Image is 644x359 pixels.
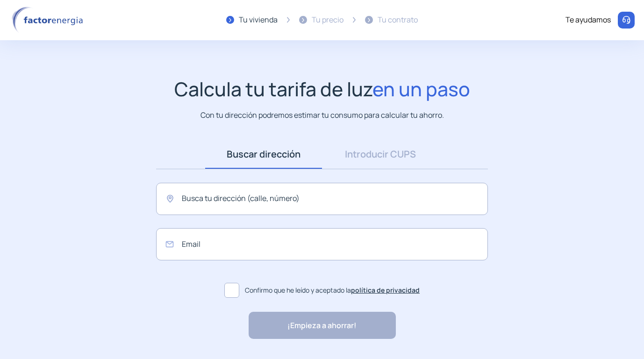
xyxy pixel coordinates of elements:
div: Tu contrato [378,14,418,26]
div: Tu vivienda [239,14,278,26]
h1: Calcula tu tarifa de luz [174,78,470,101]
span: en un paso [372,76,470,102]
img: llamar [622,15,631,25]
a: política de privacidad [351,286,420,294]
a: Introducir CUPS [322,140,439,169]
div: Te ayudamos [565,14,611,26]
span: Confirmo que he leído y aceptado la [245,285,420,295]
div: Tu precio [312,14,343,26]
img: logo factor [9,7,89,34]
a: Buscar dirección [205,140,322,169]
p: Con tu dirección podremos estimar tu consumo para calcular tu ahorro. [200,109,444,121]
